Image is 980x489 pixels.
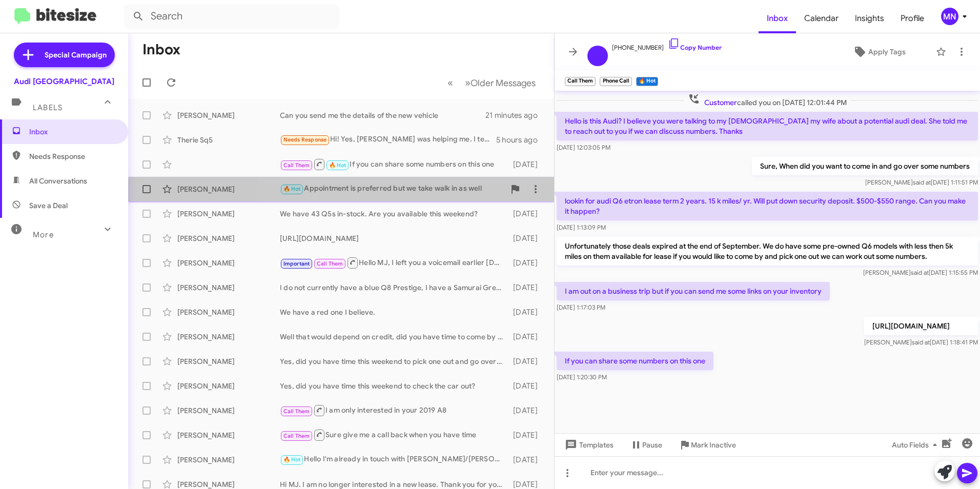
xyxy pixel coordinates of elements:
[557,223,606,231] span: [DATE] 1:13:09 PM
[280,381,508,391] div: Yes, did you have time this weekend to check the car out?
[280,233,508,243] div: [URL][DOMAIN_NAME]
[557,303,605,311] span: [DATE] 1:17:03 PM
[29,176,87,186] span: All Conversations
[508,455,546,465] div: [DATE]
[280,110,485,120] div: Can you send me the details of the new vehicle
[557,237,978,266] p: Unfortunately those deals expired at the end of September. We do have some pre-owned Q6 models wi...
[177,332,280,342] div: [PERSON_NAME]
[280,332,508,342] div: Well that would depend on credit, did you have time to come by this weekend?
[177,184,280,194] div: [PERSON_NAME]
[283,433,310,439] span: Call Them
[177,381,280,391] div: [PERSON_NAME]
[508,258,546,268] div: [DATE]
[317,260,343,267] span: Call Them
[508,307,546,317] div: [DATE]
[555,436,622,454] button: Templates
[864,338,978,346] span: [PERSON_NAME] [DATE] 1:18:41 PM
[827,43,931,61] button: Apply Tags
[508,430,546,440] div: [DATE]
[496,135,546,145] div: 5 hours ago
[29,127,116,137] span: Inbox
[642,436,662,454] span: Pause
[868,43,906,61] span: Apply Tags
[684,93,851,108] span: called you on [DATE] 12:01:44 PM
[941,8,958,25] div: MN
[752,157,978,175] p: Sure, When did you want to come in and go over some numbers
[471,77,536,89] span: Older Messages
[508,356,546,366] div: [DATE]
[280,183,505,195] div: Appointment is preferred but we take walk in as well
[177,282,280,293] div: [PERSON_NAME]
[485,110,546,120] div: 21 minutes ago
[280,404,508,417] div: I am only interested in your 2019 A8
[557,144,610,151] span: [DATE] 12:03:05 PM
[329,162,346,169] span: 🔥 Hot
[33,230,54,239] span: More
[557,352,713,370] p: If you can share some numbers on this one
[283,162,310,169] span: Call Them
[557,112,978,140] p: Hello is this Audi? I believe you were talking to my [DEMOGRAPHIC_DATA] my wife about a potential...
[911,269,929,276] span: said at
[280,282,508,293] div: I do not currently have a blue Q8 Prestige, I have a Samurai Grey color in the prestige
[177,233,280,243] div: [PERSON_NAME]
[759,4,796,33] a: Inbox
[29,200,68,211] span: Save a Deal
[636,77,658,86] small: 🔥 Hot
[612,37,722,53] span: [PHONE_NUMBER]
[177,209,280,219] div: [PERSON_NAME]
[14,76,114,87] div: Audi [GEOGRAPHIC_DATA]
[847,4,892,33] a: Insights
[447,76,453,89] span: «
[29,151,116,161] span: Needs Response
[892,436,941,454] span: Auto Fields
[557,373,607,381] span: [DATE] 1:20:30 PM
[863,269,978,276] span: [PERSON_NAME] [DATE] 1:15:55 PM
[283,136,327,143] span: Needs Response
[177,110,280,120] div: [PERSON_NAME]
[33,103,63,112] span: Labels
[280,158,508,171] div: If you can share some numbers on this one
[508,381,546,391] div: [DATE]
[563,436,614,454] span: Templates
[704,98,737,107] span: Customer
[177,455,280,465] div: [PERSON_NAME]
[280,209,508,219] div: We have 43 Q5s in-stock. Are you available this weekend?
[283,456,301,463] span: 🔥 Hot
[600,77,631,86] small: Phone Call
[622,436,670,454] button: Pause
[459,72,542,93] button: Next
[864,317,978,335] p: [URL][DOMAIN_NAME]
[280,356,508,366] div: Yes, did you have time this weekend to pick one out and go over numbers?
[283,186,301,192] span: 🔥 Hot
[913,178,931,186] span: said at
[508,233,546,243] div: [DATE]
[557,282,830,300] p: I am out on a business trip but if you can send me some links on your inventory
[280,134,496,146] div: Hi! Yes, [PERSON_NAME] was helping me. I test drove the all new SQ5 in Daytona grey. Was wonderin...
[177,356,280,366] div: [PERSON_NAME]
[884,436,949,454] button: Auto Fields
[508,282,546,293] div: [DATE]
[14,43,115,67] a: Special Campaign
[912,338,930,346] span: said at
[177,135,280,145] div: Therie Sq5
[280,454,508,465] div: Hello I'm already in touch with [PERSON_NAME]/[PERSON_NAME] and coming in [DATE]
[124,4,339,29] input: Search
[668,44,722,51] a: Copy Number
[932,8,969,25] button: MN
[691,436,736,454] span: Mark Inactive
[508,332,546,342] div: [DATE]
[280,307,508,317] div: We have a red one I believe.
[283,260,310,267] span: Important
[865,178,978,186] span: [PERSON_NAME] [DATE] 1:11:51 PM
[465,76,471,89] span: »
[508,209,546,219] div: [DATE]
[177,258,280,268] div: [PERSON_NAME]
[280,256,508,269] div: Hello MJ, I left you a voicemail earlier [DATE] so if you get a chance, give me a call on [DATE] ...
[442,72,542,93] nav: Page navigation example
[796,4,847,33] a: Calendar
[892,4,932,33] a: Profile
[508,159,546,170] div: [DATE]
